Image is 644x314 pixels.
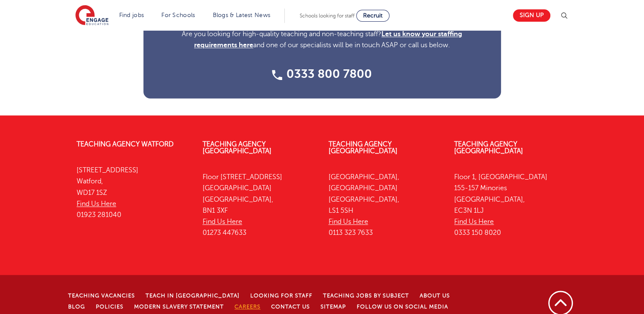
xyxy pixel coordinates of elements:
a: Policies [96,304,123,310]
p: Floor [STREET_ADDRESS] [GEOGRAPHIC_DATA] [GEOGRAPHIC_DATA], BN1 3XF 01273 447633 [203,171,316,239]
a: Teach in [GEOGRAPHIC_DATA] [146,293,240,299]
a: Find Us Here [329,218,368,226]
a: Blogs & Latest News [213,12,271,18]
a: Careers [235,304,260,310]
a: Find jobs [119,12,144,18]
img: Engage Education [75,5,109,26]
a: Find Us Here [77,200,116,208]
p: Floor 1, [GEOGRAPHIC_DATA] 155-157 Minories [GEOGRAPHIC_DATA], EC3N 1LJ 0333 150 8020 [454,171,567,239]
a: Looking for staff [250,293,312,299]
a: For Schools [161,12,195,18]
a: 0333 800 7800 [272,68,372,80]
a: Teaching Vacancies [68,293,135,299]
a: Recruit [356,10,389,22]
a: Sign up [513,9,550,22]
a: Teaching jobs by subject [323,293,409,299]
a: Contact Us [271,304,310,310]
a: Modern Slavery Statement [134,304,224,310]
a: Teaching Agency Watford [77,140,174,148]
a: Find Us Here [203,218,242,226]
a: Teaching Agency [GEOGRAPHIC_DATA] [454,140,523,155]
a: About Us [420,293,450,299]
a: Follow us on Social Media [357,304,448,310]
p: [GEOGRAPHIC_DATA], [GEOGRAPHIC_DATA] [GEOGRAPHIC_DATA], LS1 5SH 0113 323 7633 [329,171,442,239]
p: [STREET_ADDRESS] Watford, WD17 1SZ 01923 281040 [77,165,190,220]
a: Find Us Here [454,218,494,226]
a: Blog [68,304,85,310]
span: Recruit [363,12,383,19]
a: Teaching Agency [GEOGRAPHIC_DATA] [203,140,272,155]
span: Schools looking for staff [300,13,355,19]
p: Are you looking for high-quality teaching and non-teaching staff? and one of our specialists will... [160,29,484,51]
a: Teaching Agency [GEOGRAPHIC_DATA] [329,140,398,155]
a: Sitemap [321,304,346,310]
